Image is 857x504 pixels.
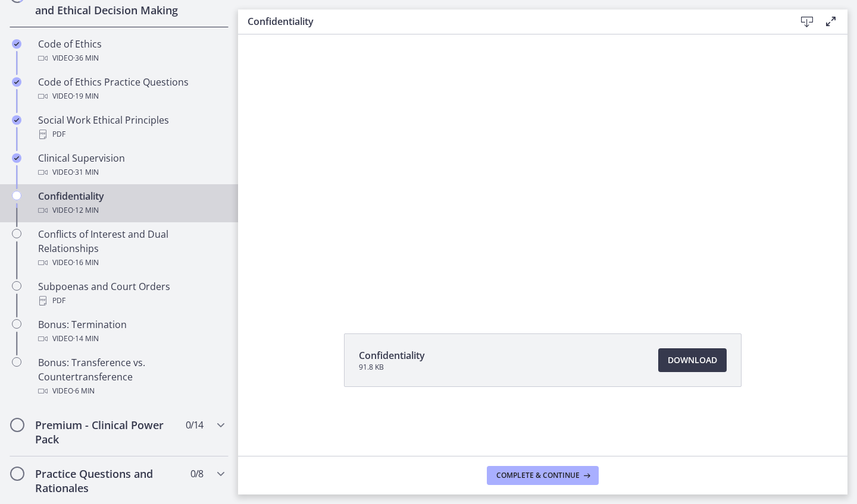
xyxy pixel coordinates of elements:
h2: Practice Questions and Rationales [35,467,180,495]
span: · 6 min [73,384,95,398]
div: Code of Ethics [38,37,224,65]
div: Video [38,89,224,103]
div: Code of Ethics Practice Questions [38,75,224,103]
span: · 12 min [73,203,99,218]
span: 0 / 8 [190,467,203,481]
span: · 36 min [73,51,99,65]
div: Video [38,165,224,179]
h2: Premium - Clinical Power Pack [35,418,180,446]
i: Completed [12,115,21,125]
i: Completed [12,77,21,87]
div: Video [38,384,224,398]
span: Download [668,353,717,367]
div: Conflicts of Interest and Dual Relationships [38,227,224,270]
div: Subpoenas and Court Orders [38,279,224,308]
div: Bonus: Transference vs. Countertransference [38,355,224,398]
button: Complete & continue [487,466,599,485]
iframe: Video Lesson [238,34,847,306]
div: Video [38,332,224,346]
i: Completed [12,153,21,163]
span: 91.8 KB [359,363,425,372]
div: Social Work Ethical Principles [38,113,224,141]
span: · 16 min [73,256,99,270]
div: Video [38,51,224,65]
div: Confidentiality [38,189,224,218]
a: Download [658,348,727,372]
span: · 14 min [73,332,99,346]
div: Video [38,203,224,218]
span: Confidentiality [359,348,425,363]
h3: Confidentiality [248,14,776,29]
div: Bonus: Termination [38,317,224,346]
span: 0 / 14 [186,418,203,432]
i: Completed [12,39,21,49]
span: · 31 min [73,165,99,179]
div: PDF [38,127,224,141]
span: · 19 min [73,89,99,103]
div: Clinical Supervision [38,151,224,179]
span: Complete & continue [496,471,580,480]
div: PDF [38,294,224,308]
div: Video [38,256,224,270]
